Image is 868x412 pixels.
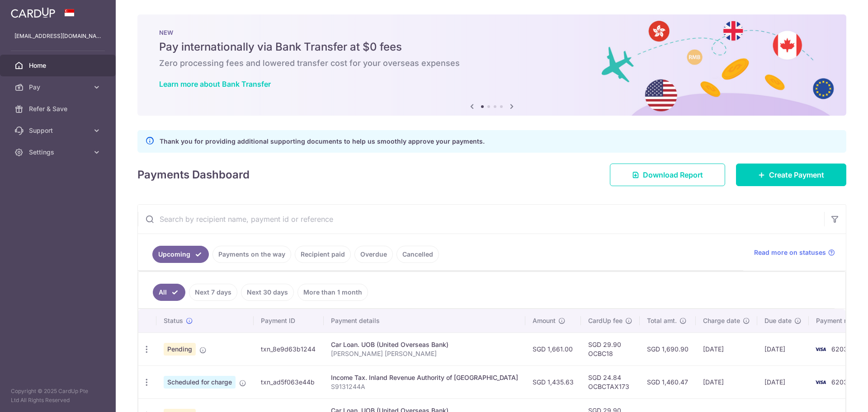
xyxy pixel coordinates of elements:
[14,32,101,41] p: [EMAIL_ADDRESS][DOMAIN_NAME]
[703,316,740,325] span: Charge date
[810,385,859,407] iframe: Opens a widget where you can find more information
[769,169,824,180] span: Create Payment
[29,61,89,70] span: Home
[696,365,757,398] td: [DATE]
[11,7,55,18] img: CardUp
[297,284,368,301] a: More than 1 month
[331,382,518,391] p: S9131244A
[754,248,835,257] a: Read more on statuses
[757,332,809,365] td: [DATE]
[159,40,825,54] h5: Pay internationally via Bank Transfer at $0 fees
[331,340,518,349] div: Car Loan. UOB (United Overseas Bank)
[189,284,237,301] a: Next 7 days
[29,126,89,135] span: Support
[29,83,89,92] span: Pay
[831,378,848,386] span: 6203
[164,343,196,356] span: Pending
[29,148,89,157] span: Settings
[640,365,696,398] td: SGD 1,460.47
[254,332,324,365] td: txn_8e9d63b1244
[159,29,825,36] p: NEW
[241,284,294,301] a: Next 30 days
[811,344,830,355] img: Bank Card
[764,316,792,325] span: Due date
[254,365,324,398] td: txn_ad5f063e44b
[581,332,640,365] td: SGD 29.90 OCBC18
[153,284,185,301] a: All
[396,246,439,263] a: Cancelled
[525,332,581,365] td: SGD 1,661.00
[643,169,703,180] span: Download Report
[736,164,846,186] a: Create Payment
[212,246,291,263] a: Payments on the way
[581,365,640,398] td: SGD 24.84 OCBCTAX173
[295,246,351,263] a: Recipient paid
[696,332,757,365] td: [DATE]
[159,80,271,89] a: Learn more about Bank Transfer
[137,14,846,116] img: Bank transfer banner
[324,309,525,332] th: Payment details
[354,246,393,263] a: Overdue
[159,58,825,69] h6: Zero processing fees and lowered transfer cost for your overseas expenses
[831,345,848,353] span: 6203
[640,332,696,365] td: SGD 1,690.90
[754,248,826,257] span: Read more on statuses
[610,164,725,186] a: Download Report
[152,246,209,263] a: Upcoming
[29,104,89,113] span: Refer & Save
[164,316,183,325] span: Status
[811,377,830,388] img: Bank Card
[331,373,518,382] div: Income Tax. Inland Revenue Authority of [GEOGRAPHIC_DATA]
[331,349,518,358] p: [PERSON_NAME] [PERSON_NAME]
[757,365,809,398] td: [DATE]
[138,205,824,234] input: Search by recipient name, payment id or reference
[164,376,236,389] span: Scheduled for charge
[588,316,623,325] span: CardUp fee
[254,309,324,332] th: Payment ID
[647,316,677,325] span: Total amt.
[525,365,581,398] td: SGD 1,435.63
[533,316,556,325] span: Amount
[160,136,485,147] p: Thank you for providing additional supporting documents to help us smoothly approve your payments.
[137,167,250,183] h4: Payments Dashboard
